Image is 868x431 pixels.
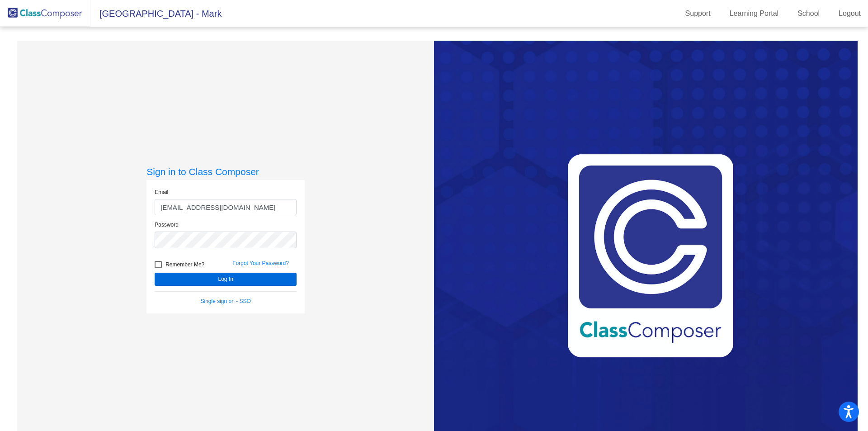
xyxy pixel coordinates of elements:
a: School [790,6,827,21]
a: Single sign on - SSO [201,298,251,304]
a: Support [678,6,718,21]
button: Log In [155,273,297,286]
label: Email [155,188,168,196]
a: Learning Portal [722,6,786,21]
span: [GEOGRAPHIC_DATA] - Mark [90,6,222,21]
a: Logout [831,6,868,21]
label: Password [155,221,179,229]
h3: Sign in to Class Composer [146,166,305,177]
span: Remember Me? [165,259,204,270]
a: Forgot Your Password? [232,260,289,266]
